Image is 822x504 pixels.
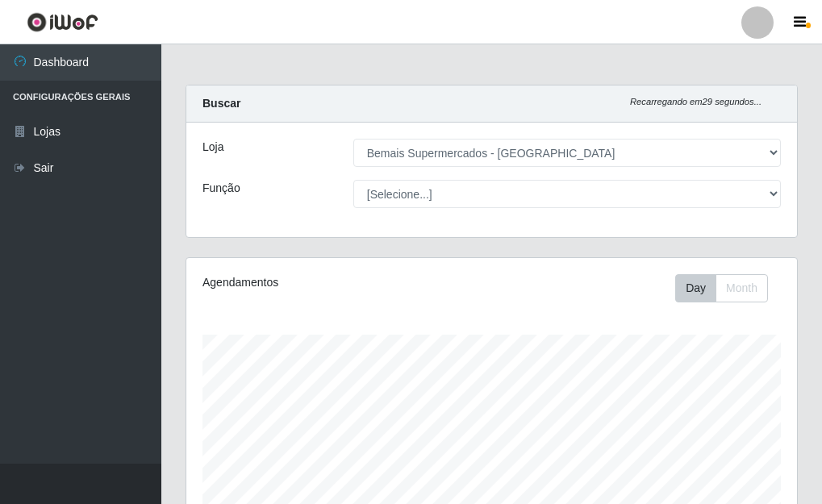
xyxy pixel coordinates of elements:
label: Loja [202,139,223,156]
button: Day [675,274,716,302]
label: Função [202,180,240,197]
div: Toolbar with button groups [675,274,781,302]
i: Recarregando em 29 segundos... [630,97,761,106]
button: Month [716,274,768,302]
div: First group [675,274,768,302]
img: CoreUI Logo [27,12,98,32]
strong: Buscar [202,97,240,110]
div: Agendamentos [202,274,429,291]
